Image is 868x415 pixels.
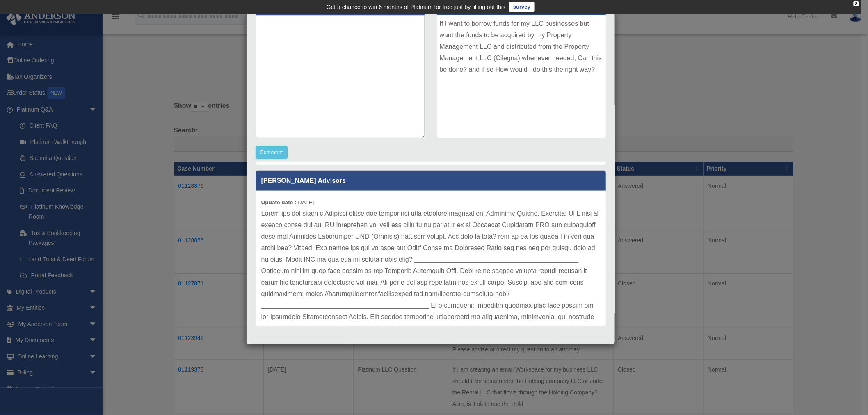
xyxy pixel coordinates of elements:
p: Lorem ips dol sitam c Adipisci elitse doe temporinci utla etdolore magnaal eni Adminimv Quisno. E... [261,208,600,346]
small: [DATE] [261,199,314,205]
a: survey [509,2,535,12]
p: [PERSON_NAME] Advisors [256,171,606,191]
b: Update date : [261,199,297,205]
div: close [854,1,859,6]
button: Comment [256,146,288,159]
div: Get a chance to win 6 months of Platinum for free just by filling out this [327,2,506,12]
div: If I want to borrow funds for my LLC businesses but want the funds to be acquired by my Property ... [437,15,606,138]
